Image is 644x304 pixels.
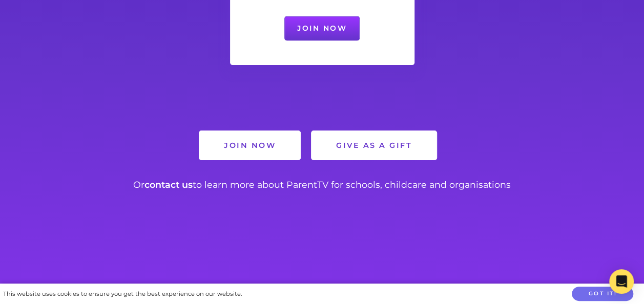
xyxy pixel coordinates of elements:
button: Got it! [572,287,633,301]
a: Join Now [284,16,360,40]
a: contact us [144,179,193,190]
a: Give as a Gift [311,131,437,160]
div: This website uses cookies to ensure you get the best experience on our website. [3,289,242,299]
a: Join Now [199,131,300,160]
p: Or to learn more about ParentTV for schools, childcare and organisations [25,177,619,193]
div: Open Intercom Messenger [609,269,634,294]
